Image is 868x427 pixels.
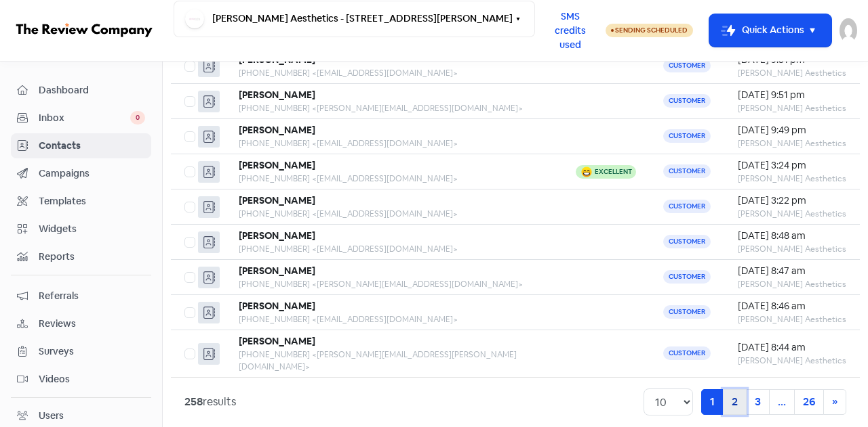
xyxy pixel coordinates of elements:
[738,243,846,255] div: [PERSON_NAME] Aesthetics
[738,67,846,79] div: [PERSON_NAME] Aesthetics
[595,168,632,175] div: Excellent
[39,250,145,264] span: Reports
[239,67,549,79] div: [PHONE_NUMBER] <[EMAIL_ADDRESS][DOMAIN_NAME]>
[39,317,145,331] span: Reviews
[39,344,145,359] span: Surveys
[239,349,549,373] div: [PHONE_NUMBER] <[PERSON_NAME][EMAIL_ADDRESS][PERSON_NAME][DOMAIN_NAME]>
[39,111,130,125] span: Inbox
[39,222,145,236] span: Widgets
[239,194,315,206] b: [PERSON_NAME]
[239,137,549,150] div: [PHONE_NUMBER] <[EMAIL_ADDRESS][DOMAIN_NAME]>
[239,335,315,347] b: [PERSON_NAME]
[39,139,145,153] span: Contacts
[663,235,711,248] span: Customer
[746,389,770,415] a: 3
[738,264,846,278] div: [DATE] 8:47 am
[723,389,747,415] a: 2
[663,129,711,143] span: Customer
[11,78,151,103] a: Dashboard
[738,194,846,208] div: [DATE] 3:22 pm
[11,367,151,392] a: Videos
[701,389,724,415] a: 1
[738,299,846,313] div: [DATE] 8:46 am
[663,200,711,213] span: Customer
[663,270,711,284] span: Customer
[615,26,688,35] span: Sending Scheduled
[738,102,846,114] div: [PERSON_NAME] Aesthetics
[239,313,549,325] div: [PHONE_NUMBER] <[EMAIL_ADDRESS][DOMAIN_NAME]>
[738,278,846,290] div: [PERSON_NAME] Aesthetics
[738,158,846,173] div: [DATE] 3:24 pm
[39,372,145,386] span: Videos
[794,389,824,415] a: 26
[239,208,549,220] div: [PHONE_NUMBER] <[EMAIL_ADDRESS][DOMAIN_NAME]>
[239,265,315,277] b: [PERSON_NAME]
[39,166,145,181] span: Campaigns
[11,217,151,242] a: Widgets
[174,1,535,37] button: [PERSON_NAME] Aesthetics - [STREET_ADDRESS][PERSON_NAME]
[663,346,711,360] span: Customer
[663,94,711,108] span: Customer
[738,313,846,325] div: [PERSON_NAME] Aesthetics
[11,106,151,131] a: Inbox 0
[738,137,846,150] div: [PERSON_NAME] Aesthetics
[738,355,846,367] div: [PERSON_NAME] Aesthetics
[709,14,831,47] button: Quick Actions
[823,389,846,415] a: Next
[239,229,315,242] b: [PERSON_NAME]
[535,22,606,37] a: SMS credits used
[239,300,315,312] b: [PERSON_NAME]
[39,83,145,97] span: Dashboard
[184,394,236,410] div: results
[184,395,203,409] strong: 258
[769,389,795,415] a: ...
[663,59,711,72] span: Customer
[39,409,64,423] div: Users
[547,9,594,52] span: SMS credits used
[239,102,549,114] div: [PHONE_NUMBER] <[PERSON_NAME][EMAIL_ADDRESS][DOMAIN_NAME]>
[738,88,846,102] div: [DATE] 9:51 pm
[738,208,846,220] div: [PERSON_NAME] Aesthetics
[239,278,549,290] div: [PHONE_NUMBER] <[PERSON_NAME][EMAIL_ADDRESS][DOMAIN_NAME]>
[239,243,549,255] div: [PHONE_NUMBER] <[EMAIL_ADDRESS][DOMAIN_NAME]>
[738,340,846,355] div: [DATE] 8:44 am
[39,289,145,303] span: Referrals
[11,133,151,158] a: Contacts
[11,311,151,336] a: Reviews
[39,194,145,208] span: Templates
[738,229,846,243] div: [DATE] 8:48 am
[130,111,145,125] span: 0
[606,22,693,39] a: Sending Scheduled
[239,173,549,185] div: [PHONE_NUMBER] <[EMAIL_ADDRESS][DOMAIN_NAME]>
[832,395,837,409] span: »
[738,123,846,137] div: [DATE] 9:49 pm
[239,124,315,136] b: [PERSON_NAME]
[11,244,151,269] a: Reports
[11,189,151,214] a: Templates
[239,89,315,101] b: [PERSON_NAME]
[840,18,857,43] img: User
[663,164,711,178] span: Customer
[11,284,151,309] a: Referrals
[663,305,711,319] span: Customer
[11,339,151,364] a: Surveys
[11,161,151,186] a: Campaigns
[239,159,315,171] b: [PERSON_NAME]
[738,173,846,185] div: [PERSON_NAME] Aesthetics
